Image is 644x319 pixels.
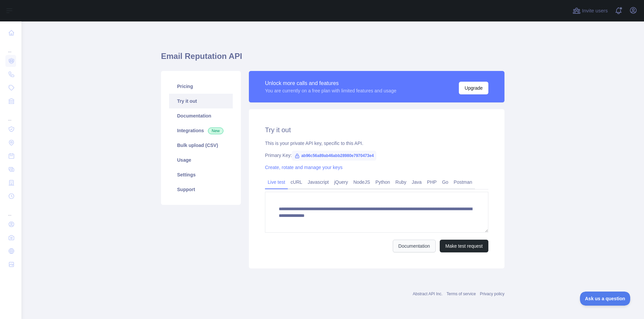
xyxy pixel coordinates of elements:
div: ... [5,108,16,122]
a: Documentation [393,240,436,252]
a: Go [439,177,451,187]
button: Make test request [440,240,488,252]
div: ... [5,204,16,217]
div: Primary Key: [265,152,488,159]
a: Live test [265,177,288,187]
a: Settings [169,167,233,182]
a: Integrations New [169,123,233,138]
h1: Email Reputation API [161,51,504,67]
a: PHP [424,177,439,187]
span: Invite users [582,7,608,15]
button: Invite users [571,5,609,16]
a: Bulk upload (CSV) [169,138,233,153]
div: You are currently on a free plan with limited features and usage [265,87,396,94]
div: ... [5,40,16,54]
a: Ruby [393,177,409,187]
div: This is your private API key, specific to this API. [265,140,488,147]
a: cURL [288,177,305,187]
a: Postman [451,177,475,187]
a: Documentation [169,108,233,123]
a: Support [169,182,233,197]
a: Abstract API Inc. [413,292,443,296]
a: jQuery [331,177,351,187]
iframe: Toggle Customer Support [580,292,631,306]
a: Create, rotate and manage your keys [265,165,342,170]
a: Usage [169,153,233,167]
a: Privacy policy [480,292,504,296]
a: NodeJS [351,177,373,187]
button: Upgrade [459,82,488,94]
span: New [208,128,223,134]
h2: Try it out [265,125,488,135]
a: Pricing [169,79,233,94]
a: Python [373,177,393,187]
span: ab96c56a89ab46abb28980e7970473e4 [292,151,376,161]
a: Java [409,177,425,187]
a: Javascript [305,177,331,187]
a: Terms of service [446,292,476,296]
a: Try it out [169,94,233,108]
div: Unlock more calls and features [265,79,396,87]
